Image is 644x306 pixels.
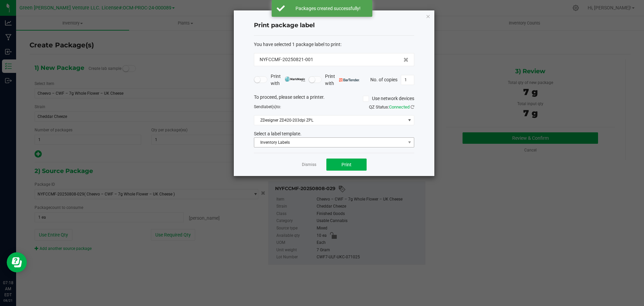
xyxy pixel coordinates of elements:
[254,21,414,30] h4: Print package label
[254,41,414,48] div: :
[254,42,340,47] span: You have selected 1 package label to print
[369,104,414,110] span: QZ Status:
[341,162,352,167] span: Print
[254,138,406,147] span: Inventory Labels
[285,77,305,82] img: mark_magic_cybra.png
[326,159,367,171] button: Print
[254,104,281,109] span: Send to:
[288,5,367,12] div: Packages created successfully!
[249,130,419,137] div: Select a label template.
[339,78,360,82] img: bartender.png
[363,95,414,102] label: Use network devices
[7,252,27,272] iframe: Resource center
[302,162,316,168] a: Dismiss
[389,104,410,110] span: Connected
[325,73,360,87] span: Print with
[271,73,305,87] span: Print with
[254,116,406,125] span: ZDesigner ZD420-203dpi ZPL
[260,56,313,63] span: NYFCCMF-20250821-001
[370,77,397,82] span: No. of copies
[249,94,419,104] div: To proceed, please select a printer.
[263,104,276,109] span: label(s)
